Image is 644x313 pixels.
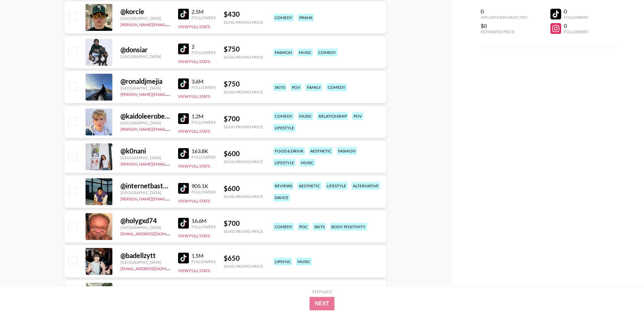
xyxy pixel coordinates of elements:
[224,254,263,262] div: $ 650
[481,29,527,34] div: Estimated Price
[273,112,294,120] div: comedy
[273,147,305,155] div: food & drink
[224,10,263,18] div: $ 430
[481,22,527,29] div: $0
[120,265,188,271] a: [EMAIL_ADDRESS][DOMAIN_NAME]
[192,183,216,189] div: 905.1K
[481,15,527,20] div: Influencers Selected
[352,112,363,120] div: pov
[310,297,335,310] button: Next
[178,59,210,64] button: View Full Stats
[120,77,170,85] div: @ ronaldjmejia
[120,225,170,230] div: [GEOGRAPHIC_DATA]
[224,89,263,95] div: Song Promo Price
[273,159,296,167] div: lifestyle
[224,45,263,53] div: $ 750
[273,14,294,21] div: comedy
[337,147,357,155] div: fashion
[481,8,527,15] div: 0
[192,189,216,194] div: Followers
[224,124,263,129] div: Song Promo Price
[178,183,189,194] img: TikTok
[298,223,309,231] div: poc
[224,159,263,164] div: Song Promo Price
[120,125,220,132] a: [PERSON_NAME][EMAIL_ADDRESS][DOMAIN_NAME]
[120,216,170,225] div: @ holygxd74
[300,159,315,167] div: music
[178,44,189,54] img: TikTok
[224,115,263,123] div: $ 700
[120,195,220,201] a: [PERSON_NAME][EMAIL_ADDRESS][DOMAIN_NAME]
[120,251,170,260] div: @ badellzytt
[298,112,313,120] div: music
[296,258,312,265] div: music
[224,219,263,228] div: $ 700
[192,43,216,50] div: 2
[120,46,170,54] div: @ donsiar
[192,15,216,20] div: Followers
[352,182,380,190] div: alternative
[178,148,189,159] img: TikTok
[313,223,326,231] div: skits
[224,264,263,269] div: Song Promo Price
[120,54,170,59] div: [GEOGRAPHIC_DATA]
[120,147,170,155] div: @ k0nani
[120,120,170,125] div: [GEOGRAPHIC_DATA]
[178,218,189,229] img: TikTok
[120,230,188,236] a: [EMAIL_ADDRESS][DOMAIN_NAME]
[564,15,588,20] div: Followers
[564,22,588,29] div: 0
[224,149,263,158] div: $ 600
[564,8,588,15] div: 0
[178,9,189,19] img: TikTok
[178,198,210,203] button: View Full Stats
[192,252,216,259] div: 1.5M
[273,124,296,132] div: lifestyle
[192,8,216,15] div: 2.5M
[192,148,216,154] div: 163.8K
[224,55,263,60] div: Song Promo Price
[317,112,348,120] div: relationship
[192,259,216,264] div: Followers
[224,20,263,25] div: Song Promo Price
[273,182,293,190] div: reviews
[290,83,302,91] div: pov
[224,184,263,193] div: $ 600
[192,50,216,55] div: Followers
[192,120,216,125] div: Followers
[309,147,333,155] div: aesthetic
[192,154,216,160] div: Followers
[178,113,189,124] img: TikTok
[192,217,216,224] div: 16.6M
[298,49,313,56] div: music
[178,24,210,29] button: View Full Stats
[178,78,189,89] img: TikTok
[120,21,220,27] a: [PERSON_NAME][EMAIL_ADDRESS][DOMAIN_NAME]
[192,78,216,85] div: 3.6M
[178,129,210,134] button: View Full Stats
[325,182,347,190] div: lifestyle
[120,182,170,190] div: @ internetbastard
[120,7,170,16] div: @ korcle
[120,190,170,195] div: [GEOGRAPHIC_DATA]
[273,49,293,56] div: fashion
[306,83,322,91] div: family
[298,182,321,190] div: aesthetic
[120,160,220,167] a: [PERSON_NAME][EMAIL_ADDRESS][DOMAIN_NAME]
[120,260,170,265] div: [GEOGRAPHIC_DATA]
[564,29,588,34] div: Followers
[120,112,170,120] div: @ kaidoleerobertslife
[224,229,263,234] div: Song Promo Price
[178,233,210,238] button: View Full Stats
[120,155,170,160] div: [GEOGRAPHIC_DATA]
[224,194,263,199] div: Song Promo Price
[330,223,367,231] div: body positivity
[273,83,286,91] div: skits
[120,90,220,97] a: [PERSON_NAME][EMAIL_ADDRESS][DOMAIN_NAME]
[178,253,189,263] img: TikTok
[312,289,332,294] div: Step 1 of 2
[610,279,636,305] iframe: Drift Widget Chat Controller
[224,80,263,88] div: $ 750
[178,164,210,169] button: View Full Stats
[192,85,216,90] div: Followers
